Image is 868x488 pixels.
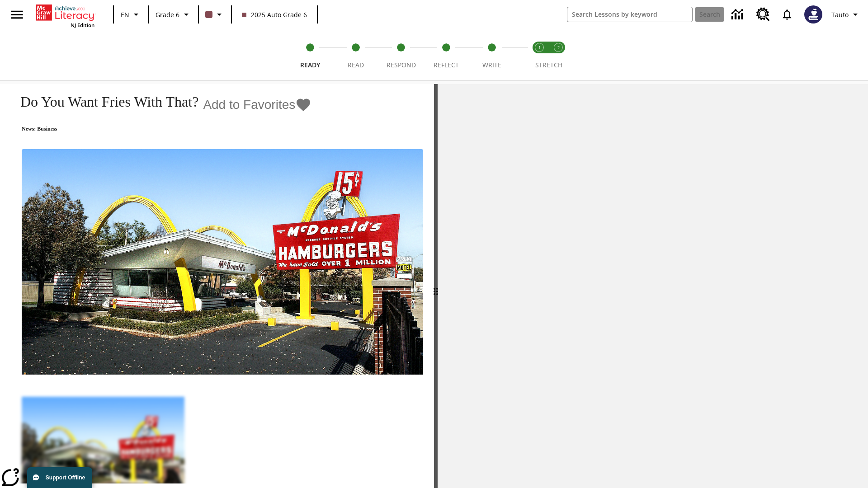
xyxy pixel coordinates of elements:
[22,149,423,375] img: One of the first McDonald's stores, with the iconic red sign and golden arches.
[203,98,295,112] span: Add to Favorites
[557,45,560,51] text: 2
[202,6,228,23] button: Class color is dark brown. Change class color
[526,31,552,80] button: Stretch Read step 1 of 2
[329,31,382,80] button: Read step 2 of 5
[11,126,311,132] p: News: Business
[828,6,864,23] button: Profile/Settings
[799,3,828,26] button: Select a new avatar
[11,94,198,110] h1: Do You Want Fries With That?
[121,10,129,19] span: EN
[482,61,501,69] span: Write
[46,474,85,481] span: Support Offline
[284,31,336,80] button: Ready step 1 of 5
[375,31,427,80] button: Respond step 3 of 5
[71,22,94,28] span: NJ Edition
[434,84,438,488] div: Press Enter or Spacebar and then press right and left arrow keys to move the slider
[726,2,751,27] a: Data Center
[567,7,692,22] input: search field
[751,2,775,27] a: Resource Center, Will open in new tab
[203,97,311,113] button: Add to Favorites - Do You Want Fries With That?
[434,61,459,69] span: Reflect
[348,61,364,69] span: Read
[466,31,518,80] button: Write step 5 of 5
[831,10,849,19] span: Tauto
[420,31,472,80] button: Reflect step 4 of 5
[242,10,307,19] span: 2025 Auto Grade 6
[387,61,416,69] span: Respond
[156,10,179,19] span: Grade 6
[36,3,94,28] div: Home
[152,6,195,23] button: Grade: Grade 6, Select a grade
[775,3,799,26] a: Notifications
[804,5,822,23] img: Avatar
[535,61,562,69] span: STRETCH
[538,45,541,51] text: 1
[4,1,30,28] button: Open side menu
[117,6,146,23] button: Language: EN, Select a language
[438,84,868,488] div: activity
[300,61,320,69] span: Ready
[545,31,571,80] button: Stretch Respond step 2 of 2
[27,467,92,488] button: Support Offline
